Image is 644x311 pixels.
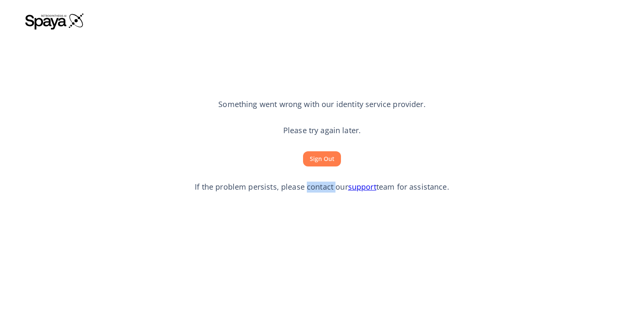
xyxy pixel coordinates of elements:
p: Something went wrong with our identity service provider. [218,99,425,110]
img: Spaya logo [25,13,84,29]
button: Sign Out [303,151,341,167]
p: Please try again later. [283,125,361,136]
a: support [348,182,376,192]
p: If the problem persists, please contact our team for assistance. [195,182,449,193]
